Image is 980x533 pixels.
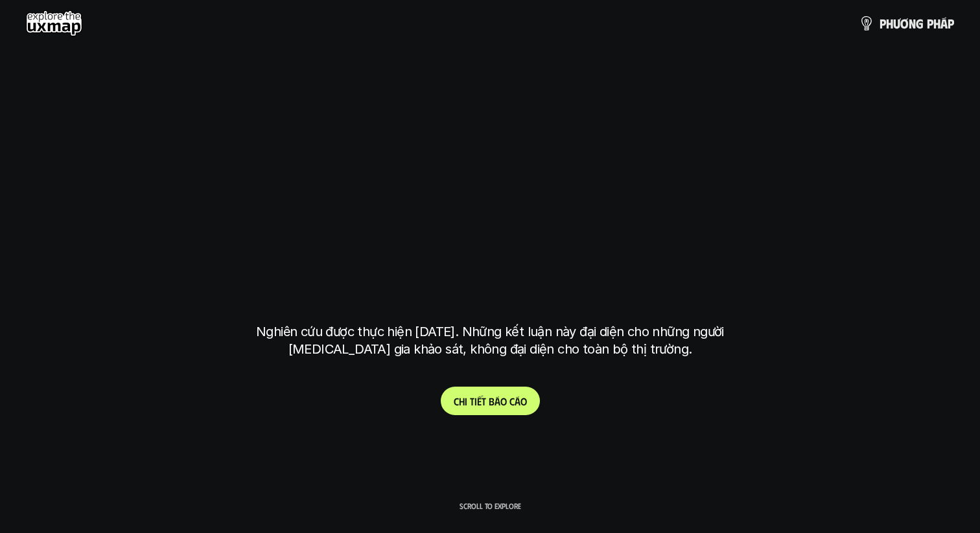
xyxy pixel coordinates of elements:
span: ơ [900,16,909,30]
span: c [509,395,515,407]
span: g [916,16,924,30]
h1: phạm vi công việc của [253,148,727,202]
span: t [470,395,474,407]
h1: tại [GEOGRAPHIC_DATA] [259,250,721,304]
span: h [933,16,940,30]
span: p [927,16,933,30]
span: b [489,395,495,407]
span: n [909,16,916,30]
span: p [880,16,886,30]
span: o [520,395,527,407]
span: h [886,16,893,30]
p: Nghiên cứu được thực hiện [DATE]. Những kết luận này đại diện cho những người [MEDICAL_DATA] gia ... [247,323,733,358]
span: i [465,395,467,407]
a: Chitiếtbáocáo [441,387,540,415]
h6: Kết quả nghiên cứu [445,119,544,134]
span: p [948,16,954,30]
span: á [940,16,948,30]
span: á [515,395,520,407]
span: o [500,395,507,407]
a: phươngpháp [859,10,954,36]
span: á [495,395,500,407]
span: ế [477,395,482,407]
span: ư [893,16,900,30]
span: C [454,395,459,407]
p: Scroll to explore [460,501,521,510]
span: i [474,395,477,407]
span: h [459,395,465,407]
span: t [482,395,486,407]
